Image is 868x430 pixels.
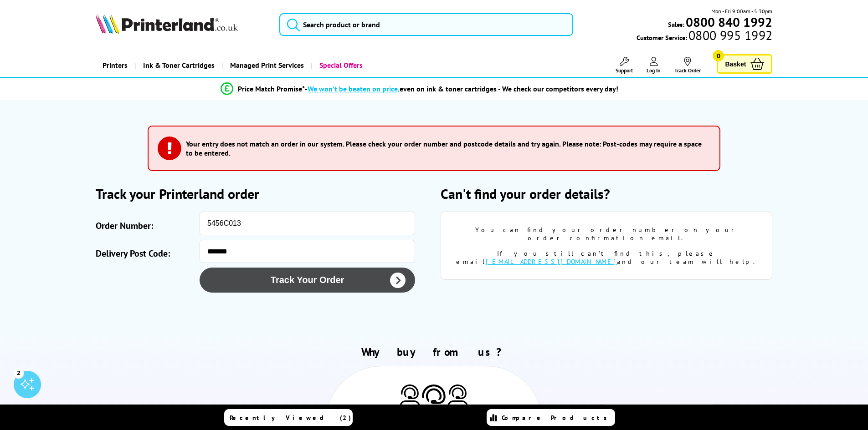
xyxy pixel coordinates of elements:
[647,67,661,74] span: Log In
[143,54,215,77] span: Ink & Toner Cartridges
[441,185,772,202] h2: Can't find your order details?
[14,368,24,378] div: 2
[668,20,684,29] span: Sales:
[186,139,706,157] h3: Your entry does not match an order in our system. Please check your order number and postcode det...
[96,14,238,34] img: Printerland Logo
[725,58,746,70] span: Basket
[420,384,447,416] img: Printer Experts
[687,31,772,40] span: 0800 995 1992
[96,216,195,235] label: Order Number:
[616,67,633,74] span: Support
[455,249,758,266] div: If you still can't find this, please email and our team will help.
[308,84,400,93] span: We won’t be beaten on price,
[717,54,772,74] a: Basket 0
[616,57,633,74] a: Support
[455,226,758,242] div: You can find your order number on your order confirmation email.
[686,14,772,30] b: 0800 840 1992
[637,31,772,42] span: Customer Service:
[96,244,195,263] label: Delivery Post Code:
[311,54,370,77] a: Special Offers
[486,258,617,266] a: [EMAIL_ADDRESS][DOMAIN_NAME]
[96,54,134,77] a: Printers
[674,57,701,74] a: Track Order
[96,14,268,35] a: Printerland Logo
[238,84,305,93] span: Price Match Promise*
[711,7,772,15] span: Mon - Fri 9:00am - 5:30pm
[96,185,427,202] h2: Track your Printerland order
[230,414,351,422] span: Recently Viewed (2)
[224,409,353,426] a: Recently Viewed (2)
[200,212,415,235] input: eg: SOA123456 or SO123456
[713,50,724,61] span: 0
[647,57,661,74] a: Log In
[447,384,468,408] img: Printer Experts
[200,268,415,293] button: Track Your Order
[684,18,772,26] a: 0800 840 1992
[74,81,765,97] li: modal_Promise
[96,345,773,359] h2: Why buy from us?
[305,84,618,93] div: - even on ink & toner cartridges - We check our competitors every day!
[502,414,612,422] span: Compare Products
[400,384,420,408] img: Printer Experts
[134,54,221,77] a: Ink & Toner Cartridges
[279,13,573,36] input: Search product or brand
[487,409,615,426] a: Compare Products
[221,54,311,77] a: Managed Print Services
